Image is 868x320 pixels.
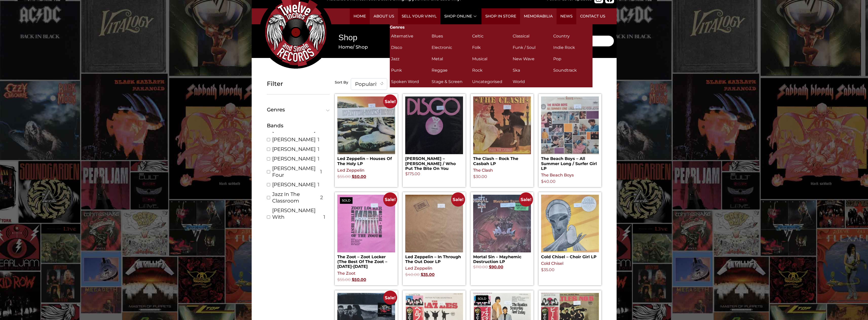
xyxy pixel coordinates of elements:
nav: Breadcrumb [338,44,494,51]
h5: Sort By [335,80,348,85]
span: $ [405,171,408,176]
span: Sale! [383,291,397,305]
a: Home [338,44,353,50]
h2: Ska [513,66,551,75]
a: The Beach Boys [541,173,574,177]
a: Visit product category Electronic [430,42,471,53]
span: $ [352,174,354,179]
h2: Alternative [391,32,429,41]
img: Mortal Sin – Mayhemic Destruction LP [473,195,531,252]
a: Contact Us [576,8,609,24]
bdi: 40.00 [405,272,420,277]
h2: Disco [391,43,429,52]
a: Cold Chisel [541,261,563,266]
bdi: 30.00 [473,174,487,179]
span: 2 [320,194,323,201]
img: The Zoot – Zoot Locker (The Best Of The Zoot - 1968-1971 [337,195,395,252]
h2: Classical [513,32,551,41]
a: Visit product category Indie Rock [552,42,593,53]
span: Sale! [451,192,465,206]
span: $ [473,265,476,269]
h2: Rock [472,66,510,75]
a: [PERSON_NAME] [272,136,316,143]
span: Popularity [351,78,387,90]
a: Visit product category Folk [471,42,511,53]
a: Visit product category Uncategorised [471,76,511,87]
img: Led Zeppelin – In Through The Out Door LP [405,195,463,252]
a: Visit product category New Wave [511,53,552,65]
bdi: 110.00 [473,265,488,269]
h2: Punk [391,66,429,75]
span: Sold [340,197,353,204]
a: [PERSON_NAME] With [PERSON_NAME] [272,207,322,227]
a: Jazz In The Classroom [272,191,318,204]
h2: Metal [432,54,470,63]
a: Visit product category Reggae [430,65,471,76]
a: Shop Online [440,8,482,24]
h2: New Wave [513,54,551,63]
a: Visit product category Country [552,30,593,42]
span: $ [473,174,476,179]
span: $ [541,179,544,184]
a: Visit product category Musical [471,53,511,65]
strong: Genres [390,25,405,30]
a: News [557,8,576,24]
bdi: 50.00 [352,174,366,179]
h2: Mortal Sin – Mayhemic Destruction LP [473,252,531,264]
h2: Spoken Word [391,77,429,86]
a: Visit product category Classical [511,30,552,42]
a: Visit product category Stage & Screen [430,76,471,87]
h2: Reggae [432,66,470,75]
a: Visit product category Funk / Soul [511,42,552,53]
span: Sale! [383,94,397,108]
h2: Celtic [472,32,510,41]
h2: Soundtrack [553,66,591,75]
span: $ [337,277,340,282]
a: Home [350,8,370,24]
span: Popularity [351,78,387,90]
h2: Stage & Screen [432,77,470,86]
h2: Pop [553,54,591,63]
h2: World [513,77,551,86]
span: 1 [318,136,319,143]
h2: The Clash – Rock The Casbah LP [473,154,531,166]
a: Led Zeppelin [337,168,364,173]
a: Memorabilia [520,8,557,24]
span: 1 [318,146,319,152]
h2: Country [553,32,591,41]
span: Sale! [519,192,533,206]
h2: Cold Chisel – Choir Girl LP [541,252,599,259]
bdi: 35.00 [421,272,435,277]
a: The Beach Boys – All Summer Long / Surfer Girl LP [541,96,599,171]
a: Sale! SoldThe Zoot – Zoot Locker (The Best Of The Zoot – [DATE]-[DATE] [337,195,395,269]
h2: Blues [432,32,470,41]
bdi: 55.00 [337,174,351,179]
span: $ [352,277,354,282]
a: Visit product category Soundtrack [552,65,593,76]
span: 1 [318,181,319,188]
span: $ [541,267,544,272]
a: The Clash [473,168,493,173]
span: 1 [320,168,322,175]
a: Sale! Led Zeppelin – In Through The Out Door LP [405,195,463,264]
a: Visit product category Jazz [390,53,430,65]
a: Sell Your Vinyl [398,8,440,24]
a: Sale! Led Zeppelin – Houses Of The Holy LP [337,96,395,166]
h2: Indie Rock [553,43,591,52]
a: About Us [370,8,398,24]
a: Visit product category Metal [430,53,471,65]
a: Shop in Store [482,8,520,24]
bdi: 50.00 [352,277,366,282]
div: Bands [267,122,330,129]
span: Genres [267,107,327,112]
h2: Led Zeppelin – In Through The Out Door LP [405,252,463,264]
span: $ [337,174,340,179]
a: [PERSON_NAME] – [PERSON_NAME] / Who Put The Bite On You $175.00 [405,96,463,177]
bdi: 90.00 [489,265,503,269]
span: $ [421,272,423,277]
h2: The Zoot – Zoot Locker (The Best Of The Zoot – [DATE]-[DATE] [337,252,395,269]
h2: The Beach Boys – All Summer Long / Surfer Girl LP [541,154,599,171]
bdi: 40.00 [541,179,556,184]
a: Visit product category World [511,76,552,87]
bdi: 55.00 [337,277,351,282]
